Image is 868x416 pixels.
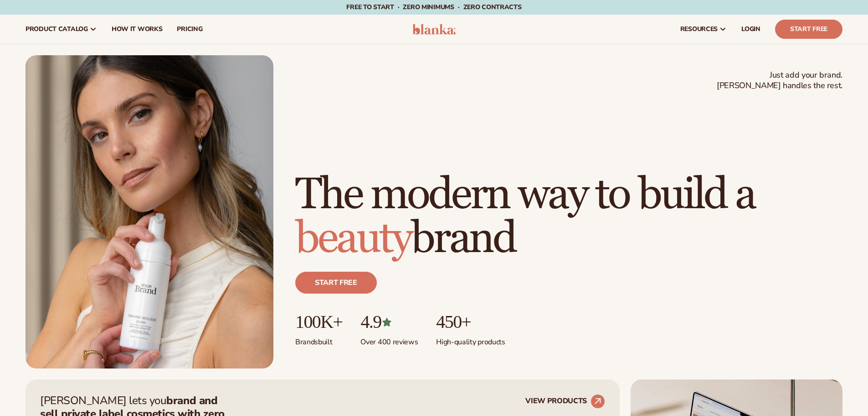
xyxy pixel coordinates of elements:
[295,272,377,294] a: Start free
[295,173,842,261] h1: The modern way to build a brand
[673,15,734,44] a: resources
[680,26,718,33] span: resources
[717,70,842,91] span: Just add your brand. [PERSON_NAME] handles the rest.
[741,26,760,33] span: LOGIN
[177,26,202,33] span: pricing
[436,332,505,347] p: High-quality products
[734,15,768,44] a: LOGIN
[26,55,273,369] img: Female holding tanning mousse.
[346,3,521,11] span: Free to start · ZERO minimums · ZERO contracts
[525,394,605,409] a: VIEW PRODUCTS
[104,15,170,44] a: How It Works
[360,312,418,332] p: 4.9
[412,24,456,35] img: logo
[112,26,163,33] span: How It Works
[18,15,104,44] a: product catalog
[169,15,210,44] a: pricing
[436,312,505,332] p: 450+
[295,312,342,332] p: 100K+
[295,212,411,265] span: beauty
[26,26,88,33] span: product catalog
[775,20,842,39] a: Start Free
[360,332,418,347] p: Over 400 reviews
[295,332,342,347] p: Brands built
